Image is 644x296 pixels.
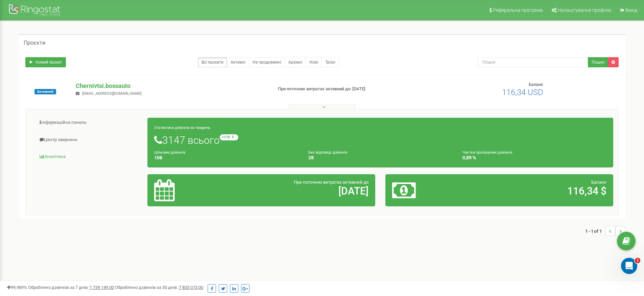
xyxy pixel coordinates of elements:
[462,155,606,160] h4: 0,89 %
[478,57,588,67] input: Пошук
[227,57,249,67] a: Активні
[154,155,298,160] h4: 108
[115,285,203,290] span: Оброблено дзвінків за 30 днів :
[306,57,322,67] a: Нові
[82,91,142,96] span: [EMAIL_ADDRESS][DOMAIN_NAME]
[154,134,606,146] h1: 3147 всього
[308,150,347,155] small: Без відповіді дзвінків
[502,88,543,97] span: 116,34 USD
[229,185,368,197] h2: [DATE]
[591,180,606,185] span: Баланс
[558,7,611,13] span: Налаштування профілю
[585,226,605,236] span: 1 - 1 of 1
[7,285,27,290] span: 99,989%
[90,285,114,290] u: 1 739 149,00
[294,180,368,185] span: При поточних витратах активний до
[321,57,339,67] a: Тріал
[154,126,210,130] small: Статистика дзвінків за тиждень
[249,57,285,67] a: Не продовжені
[198,57,227,67] a: Всі проєкти
[31,132,148,148] a: Центр звернень
[154,150,185,155] small: Цільових дзвінків
[493,7,543,13] span: Реферальна програма
[25,57,66,67] a: Новий проєкт
[34,89,56,94] span: Активний
[529,82,543,87] span: Баланс
[467,185,606,197] h2: 116,34 $
[28,285,114,290] span: Оброблено дзвінків за 7 днів :
[462,150,512,155] small: Частка пропущених дзвінків
[285,57,306,67] a: Архівні
[625,7,637,13] span: Вихід
[76,82,267,90] p: Chernivtsi.bossauto
[588,57,608,67] button: Пошук
[31,114,148,131] a: Інформаційна панель
[31,149,148,165] a: Аналiтика
[635,258,640,263] span: 1
[308,155,452,160] h4: 28
[179,285,203,290] u: 7 835 073,00
[278,86,419,92] p: При поточних витратах активний до: [DATE]
[24,40,45,46] h5: Проєкти
[585,219,625,243] nav: ...
[621,258,637,274] iframe: Intercom live chat
[220,134,238,140] small: +110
